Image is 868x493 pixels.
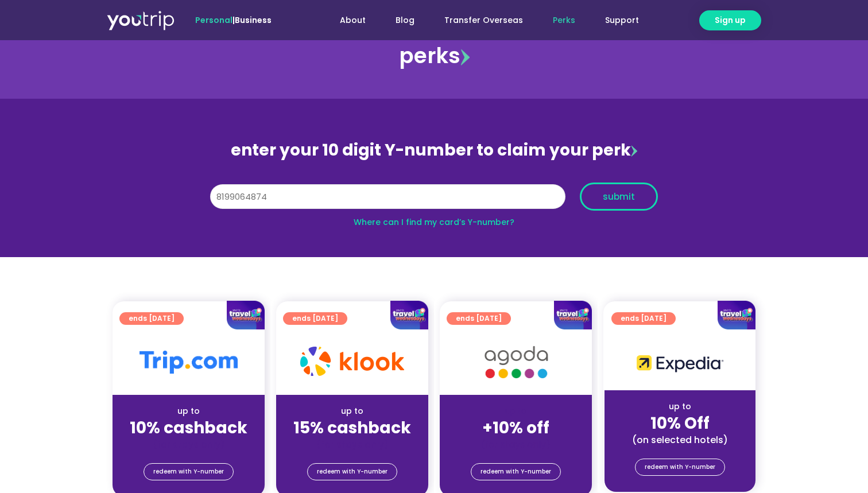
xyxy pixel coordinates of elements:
[538,10,590,31] a: Perks
[645,459,715,475] span: redeem with Y-number
[303,10,654,31] nav: Menu
[235,14,272,26] a: Business
[122,438,255,451] div: (for stays only)
[429,10,538,31] a: Transfer Overseas
[603,192,635,201] span: submit
[285,438,419,451] div: (for stays only)
[204,135,664,165] div: enter your 10 digit Y-number to claim your perk
[715,14,746,26] span: Sign up
[325,10,381,31] a: About
[650,412,710,434] strong: 10% Off
[307,463,397,480] a: redeem with Y-number
[471,463,561,480] a: redeem with Y-number
[614,401,746,413] div: up to
[480,464,551,480] span: redeem with Y-number
[580,183,658,211] button: submit
[505,405,526,417] span: up to
[635,459,725,476] a: redeem with Y-number
[285,405,419,417] div: up to
[195,14,232,26] span: Personal
[195,14,272,26] span: |
[122,405,255,417] div: up to
[210,183,658,219] form: Y Number
[354,216,514,228] a: Where can I find my card’s Y-number?
[210,184,565,209] input: 10 digit Y-number (e.g. 8123456789)
[381,10,429,31] a: Blog
[130,417,247,439] strong: 10% cashback
[293,417,411,439] strong: 15% cashback
[614,434,746,446] div: (on selected hotels)
[482,417,549,439] strong: +10% off
[449,438,583,451] div: (for stays only)
[699,10,761,30] a: Sign up
[590,10,654,31] a: Support
[153,464,224,480] span: redeem with Y-number
[317,464,387,480] span: redeem with Y-number
[144,463,234,480] a: redeem with Y-number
